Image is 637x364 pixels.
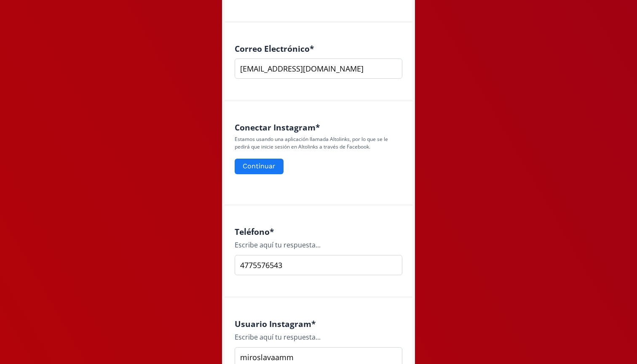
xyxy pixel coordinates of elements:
h4: Conectar Instagram * [235,122,402,132]
input: Type your answer here... [235,255,402,275]
div: Escribe aquí tu respuesta... [235,332,402,342]
h4: Correo Electrónico * [235,44,402,53]
input: nombre@ejemplo.com [235,58,402,79]
h4: Teléfono * [235,227,402,236]
p: Estamos usando una aplicación llamada Altolinks, por lo que se le pedirá que inicie sesión en Alt... [235,136,402,151]
h4: Usuario Instagram * [235,319,402,329]
div: Escribe aquí tu respuesta... [235,240,402,250]
button: Continuar [235,159,284,174]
